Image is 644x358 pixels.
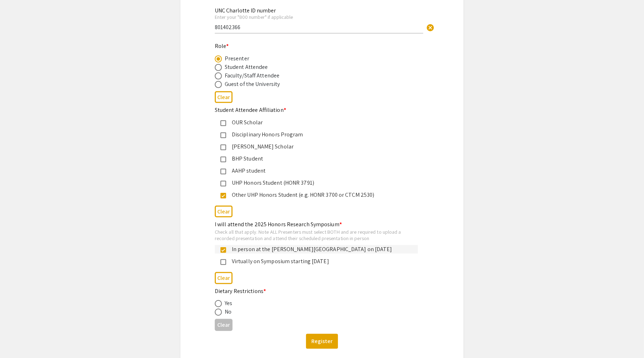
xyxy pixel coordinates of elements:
[215,42,229,50] mat-label: Role
[226,154,412,163] div: BHP Student
[5,326,30,353] iframe: Chat
[226,245,412,254] div: In person at the [PERSON_NAME][GEOGRAPHIC_DATA] on [DATE]
[226,191,412,199] div: Other UHP Honors Student (e.g. HONR 3700 or CTCM 2530)
[426,23,435,32] span: cancel
[225,308,231,316] div: No
[226,167,412,175] div: AAHP student
[215,221,342,228] mat-label: I will attend the 2025 Honors Research Symposium
[215,23,423,31] input: Type Here
[225,71,279,80] div: Faculty/Staff Attendee
[226,142,412,151] div: [PERSON_NAME] Scholar
[226,130,412,139] div: Disciplinary Honors Program
[423,20,437,34] button: Clear
[215,287,266,295] mat-label: Dietary Restrictions
[225,299,232,308] div: Yes
[215,229,418,241] div: Check all that apply. Note ALL Presenters must select BOTH and are required to upload a recorded ...
[226,179,412,187] div: UHP Honors Student (HONR 3791)
[215,319,233,331] button: Clear
[215,272,233,284] button: Clear
[225,80,280,88] div: Guest of the University
[215,7,276,14] mat-label: UNC Charlotte ID number
[306,334,338,349] button: Register
[215,14,423,20] div: Enter your "800 number" if applicable
[215,91,233,103] button: Clear
[226,118,412,127] div: OUR Scholar
[225,54,249,63] div: Presenter
[226,257,412,266] div: Virtually on Symposium starting [DATE]
[215,106,286,114] mat-label: Student Attendee Affiliation
[225,63,268,71] div: Student Attendee
[215,206,233,217] button: Clear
